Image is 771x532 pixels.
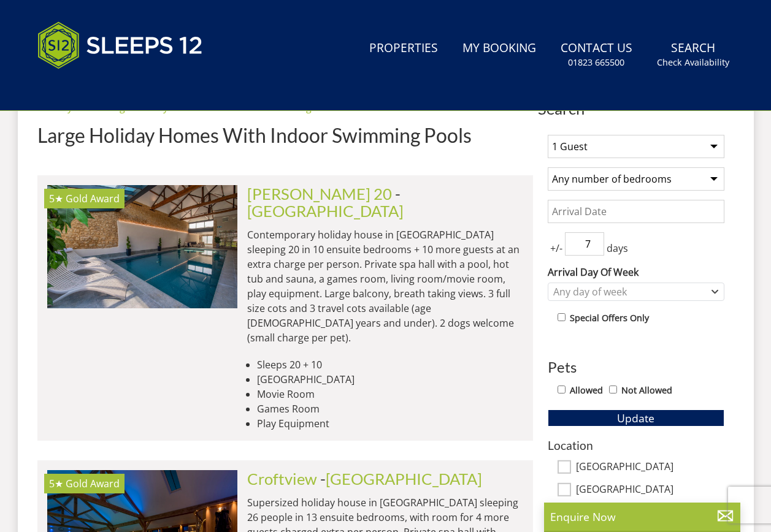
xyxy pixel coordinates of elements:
label: Arrival Day Of Week [548,265,724,279]
span: Search [538,100,734,117]
li: Movie Room [257,387,523,401]
a: My Booking [458,35,541,63]
a: [GEOGRAPHIC_DATA] [326,469,482,488]
span: - [320,469,482,488]
a: 5★ Gold Award [47,185,237,308]
label: [GEOGRAPHIC_DATA] [576,484,724,497]
label: Allowed [570,384,603,397]
small: 01823 665500 [568,56,624,69]
span: days [604,241,631,256]
span: Churchill 20 has a 5 star rating under the Quality in Tourism Scheme [49,192,63,205]
span: +/- [548,241,565,256]
span: Churchill 20 has been awarded a Gold Award by Visit England [66,192,120,205]
span: Update [617,411,654,425]
div: Combobox [548,283,724,301]
label: [GEOGRAPHIC_DATA] [576,461,724,474]
li: [GEOGRAPHIC_DATA] [257,372,523,387]
label: Not Allowed [621,384,672,397]
small: Check Availability [657,56,729,69]
li: Play Equipment [257,416,523,431]
p: Contemporary holiday house in [GEOGRAPHIC_DATA] sleeping 20 in 10 ensuite bedrooms + 10 more gues... [247,227,523,345]
div: Any day of week [550,285,709,298]
span: Croftview has been awarded a Gold Award by Visit England [66,477,120,490]
h3: Location [548,439,724,452]
span: - [247,184,404,220]
span: Croftview has a 5 star rating under the Quality in Tourism Scheme [49,477,63,490]
label: Special Offers Only [570,311,649,325]
input: Arrival Date [548,200,724,223]
p: Enquire Now [550,509,734,525]
li: Games Room [257,401,523,416]
li: Sleeps 20 + 10 [257,357,523,372]
button: Update [548,409,724,427]
img: Sleeps 12 [37,15,203,76]
a: [PERSON_NAME] 20 [247,184,392,203]
a: Croftview [247,469,317,488]
h1: Large Holiday Homes With Indoor Swimming Pools [37,124,533,146]
a: Properties [364,35,443,63]
a: [GEOGRAPHIC_DATA] [247,202,404,220]
a: Contact Us01823 665500 [556,35,637,75]
h3: Pets [548,359,724,375]
iframe: Customer reviews powered by Trustpilot [31,83,160,94]
img: open-uri20231109-69-pb86i6.original. [47,185,237,308]
a: SearchCheck Availability [652,35,734,75]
